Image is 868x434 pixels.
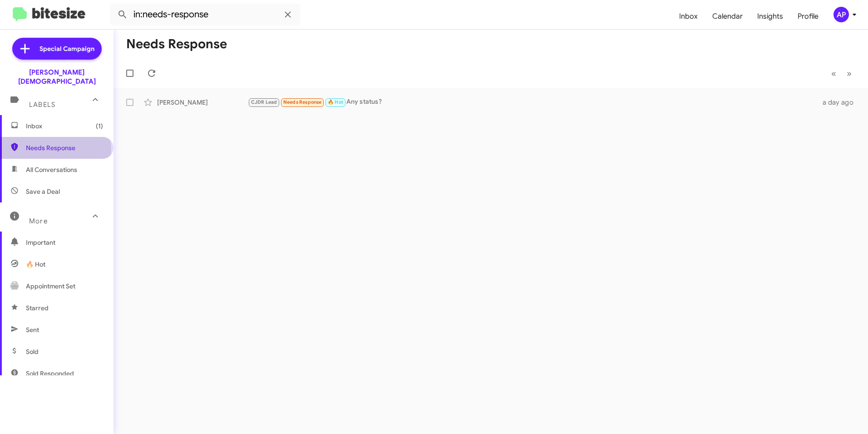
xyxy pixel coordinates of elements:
[251,99,277,105] span: CJDR Lead
[248,97,817,107] div: Any status?
[328,99,343,105] span: 🔥 Hot
[283,99,322,105] span: Needs Response
[750,3,790,30] a: Insights
[847,68,852,79] span: »
[26,187,60,196] span: Save a Deal
[817,98,861,107] div: a day ago
[826,64,842,83] button: Previous
[26,121,103,131] span: Inbox
[26,165,77,174] span: All Conversations
[96,121,103,131] span: (1)
[157,98,248,107] div: [PERSON_NAME]
[833,7,849,22] div: AP
[672,3,705,30] a: Inbox
[26,282,75,291] span: Appointment Set
[705,3,750,30] a: Calendar
[841,64,857,83] button: Next
[26,303,49,313] span: Starred
[26,325,39,334] span: Sent
[826,7,858,22] button: AP
[126,37,227,51] h1: Needs Response
[29,101,55,109] span: Labels
[110,4,301,25] input: Search
[826,64,857,83] nav: Page navigation example
[26,143,103,152] span: Needs Response
[26,260,45,269] span: 🔥 Hot
[790,3,826,30] a: Profile
[26,238,103,247] span: Important
[831,68,836,79] span: «
[12,38,102,60] a: Special Campaign
[29,217,48,225] span: More
[39,44,94,53] span: Special Campaign
[26,369,74,378] span: Sold Responded
[26,347,39,356] span: Sold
